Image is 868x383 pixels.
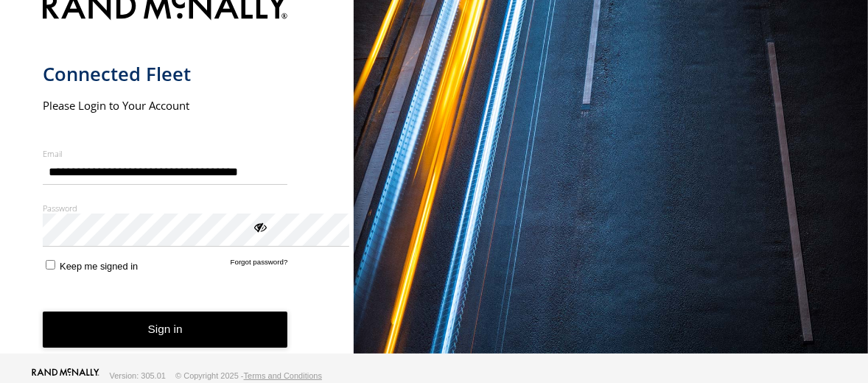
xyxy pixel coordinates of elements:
h1: Connected Fleet [43,62,288,86]
button: Sign in [43,312,288,348]
label: Email [43,148,288,159]
span: Keep me signed in [60,261,138,272]
a: Forgot password? [231,258,288,272]
div: © Copyright 2025 - [175,371,322,380]
a: Visit our Website [32,368,99,383]
label: Password [43,203,288,214]
div: Version: 305.01 [110,371,166,380]
div: ViewPassword [252,219,267,233]
a: Terms and Conditions [244,371,322,380]
h2: Please Login to Your Account [43,98,288,113]
input: Keep me signed in [46,260,55,270]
